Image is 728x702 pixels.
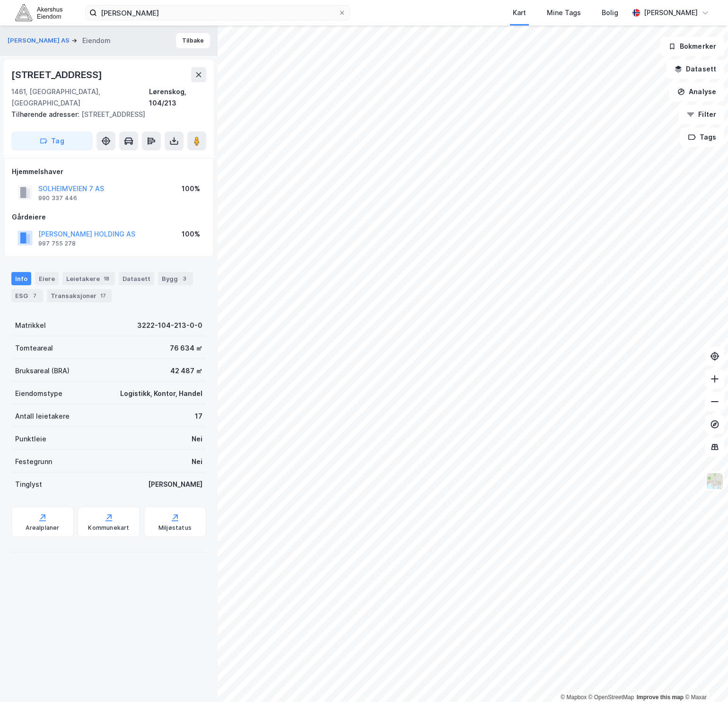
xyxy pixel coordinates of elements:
[11,289,43,302] div: ESG
[182,228,200,240] div: 100%
[8,36,71,45] button: [PERSON_NAME] AS
[158,524,192,532] div: Miljøstatus
[679,105,724,124] button: Filter
[170,365,202,377] div: 42 487 ㎡
[12,166,206,177] div: Hjemmelshaver
[11,67,104,82] div: [STREET_ADDRESS]
[149,86,206,109] div: Lørenskog, 104/213
[11,109,199,120] div: [STREET_ADDRESS]
[38,240,76,247] div: 997 755 278
[706,472,724,490] img: Z
[102,274,111,283] div: 18
[82,35,111,46] div: Eiendom
[180,274,189,283] div: 3
[15,320,46,331] div: Matrikkel
[15,4,62,21] img: akershus-eiendom-logo.9091f326c980b4bce74ccdd9f866810c.svg
[192,456,202,467] div: Nei
[15,388,62,399] div: Eiendomstype
[119,272,154,285] div: Datasett
[35,272,59,285] div: Eiere
[182,183,200,194] div: 100%
[561,694,587,701] a: Mapbox
[15,342,53,354] div: Tomteareal
[660,37,724,56] button: Bokmerker
[12,211,206,223] div: Gårdeiere
[602,7,618,18] div: Bolig
[62,272,115,285] div: Leietakere
[681,657,728,702] div: Kontrollprogram for chat
[97,6,338,20] input: Søk på adresse, matrikkel, gårdeiere, leietakere eller personer
[26,524,59,532] div: Arealplaner
[644,7,698,18] div: [PERSON_NAME]
[681,657,728,702] iframe: Chat Widget
[15,479,42,490] div: Tinglyst
[547,7,581,18] div: Mine Tags
[195,411,202,422] div: 17
[170,342,202,354] div: 76 634 ㎡
[11,110,81,118] span: Tilhørende adresser:
[680,128,724,147] button: Tags
[11,86,149,109] div: 1461, [GEOGRAPHIC_DATA], [GEOGRAPHIC_DATA]
[98,291,108,300] div: 17
[637,694,684,701] a: Improve this map
[15,365,70,377] div: Bruksareal (BRA)
[513,7,526,18] div: Kart
[30,291,39,300] div: 7
[88,524,129,532] div: Kommunekart
[38,194,77,202] div: 990 337 446
[11,272,31,285] div: Info
[15,433,46,445] div: Punktleie
[192,433,202,445] div: Nei
[137,320,202,331] div: 3222-104-213-0-0
[158,272,193,285] div: Bygg
[15,456,52,467] div: Festegrunn
[120,388,202,399] div: Logistikk, Kontor, Handel
[47,289,112,302] div: Transaksjoner
[588,694,634,701] a: OpenStreetMap
[669,82,724,101] button: Analyse
[667,60,724,79] button: Datasett
[15,411,70,422] div: Antall leietakere
[176,33,210,48] button: Tilbake
[11,132,93,150] button: Tag
[148,479,202,490] div: [PERSON_NAME]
